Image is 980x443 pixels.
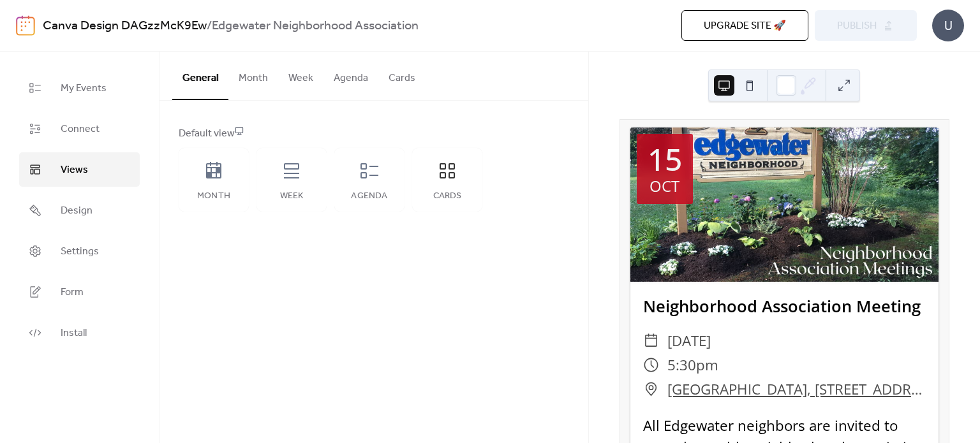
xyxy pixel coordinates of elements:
div: Week [269,191,314,201]
span: Install [61,326,87,341]
button: Cards [378,52,426,99]
a: My Events [19,71,140,105]
div: ​ [643,377,660,402]
span: Views [61,163,88,178]
span: Upgrade site 🚀 [704,18,786,34]
button: Agenda [323,52,378,99]
span: Connect [61,122,100,137]
a: [GEOGRAPHIC_DATA], [STREET_ADDRESS] [667,377,926,402]
button: Upgrade site 🚀 [681,10,808,41]
span: Settings [61,244,99,259]
a: Canva Design DAGzzMcK9Ew [43,14,207,38]
div: Default view [179,126,567,142]
button: Month [228,52,278,99]
a: Connect [19,112,140,146]
span: Form [61,285,84,300]
span: 5:30pm [667,353,718,377]
img: logo [16,15,35,36]
a: Install [19,316,140,350]
div: U [932,10,964,41]
b: Edgewater Neighborhood Association [212,14,419,38]
div: Cards [425,191,470,201]
span: [DATE] [667,329,711,353]
div: Agenda [347,191,392,201]
button: General [172,52,228,100]
button: Week [278,52,323,99]
a: Design [19,193,140,228]
b: / [207,14,212,38]
div: Oct [650,178,679,194]
div: Neighborhood Association Meeting [630,294,939,319]
a: Views [19,152,140,187]
div: Month [191,191,236,201]
div: ​ [643,353,660,377]
span: My Events [61,81,107,96]
div: 15 [648,144,682,175]
a: Settings [19,234,140,268]
div: ​ [643,329,660,353]
a: Form [19,275,140,309]
span: Design [61,203,93,219]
